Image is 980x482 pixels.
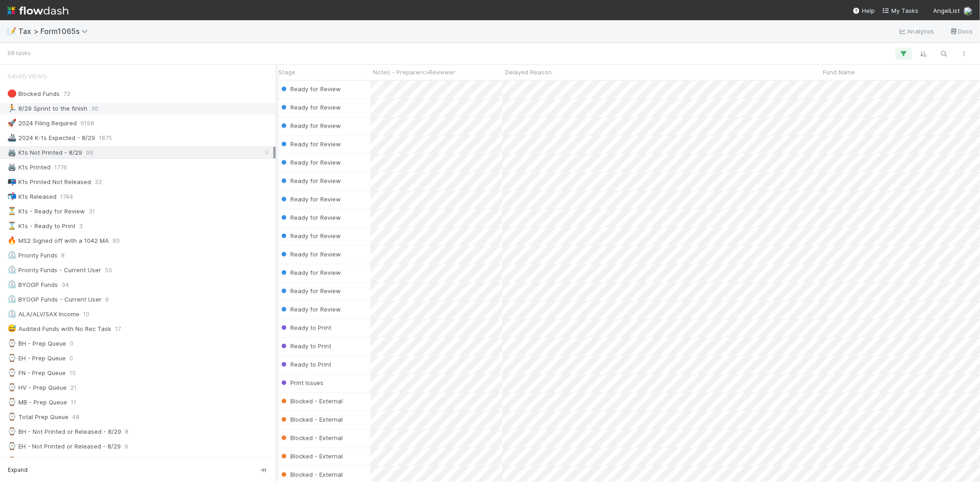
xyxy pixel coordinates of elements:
div: K1s - Ready to Print [7,220,75,232]
span: ⌚ [7,457,17,465]
span: 🔥 [7,236,17,244]
span: ⏳ [7,207,17,215]
div: Blocked - External [279,452,343,461]
div: Ready for Review [279,305,341,314]
div: 8/29 Sprint to the finish [7,103,87,114]
div: Ready for Review [279,176,341,185]
span: 🖨️ [7,148,17,156]
span: ⏲️ [7,266,17,274]
span: 1744 [60,191,73,202]
div: Ready for Review [279,250,341,259]
div: Blocked - External [279,470,343,479]
span: 9198 [80,118,94,129]
span: 😅 [7,325,17,332]
div: FN - Prep Queue [7,367,66,379]
span: Ready for Review [279,159,341,166]
span: ⌛ [7,222,17,230]
div: Ready for Review [279,195,341,204]
div: FN - Not Printed or Released - 8/29 [7,455,121,467]
span: 10 [83,308,90,320]
div: BYOGP Funds - Current User [7,294,102,305]
span: Fund Name [823,67,855,77]
div: Ready for Review [279,268,341,277]
div: Ready for Review [279,213,341,222]
small: 99 tasks [7,49,31,57]
span: Ready for Review [279,104,341,111]
span: 1875 [99,132,112,144]
span: AngelList [933,7,960,14]
span: Ready to Print [279,324,331,331]
span: Ready for Review [279,251,341,258]
div: Total Prep Queue [7,411,68,423]
span: 21 [70,382,77,393]
span: Blocked - External [279,453,343,460]
span: Blocked - External [279,434,343,442]
div: Ready for Review [279,158,341,167]
span: 30 [91,103,98,114]
span: Ready for Review [279,306,341,313]
div: Ready for Review [279,286,341,296]
div: Blocked - External [279,433,343,443]
span: Blocked - External [279,398,343,405]
span: 📝 [7,27,17,35]
div: Ready to Print [279,360,331,369]
span: ⌚ [7,354,17,362]
span: Ready to Print [279,361,331,368]
span: 🚀 [7,119,17,127]
span: 15 [69,367,76,379]
span: 50 [105,264,112,276]
div: K1s Printed Not Released [7,176,91,188]
div: 2024 K-1s Expected - 8/29 [7,132,95,144]
div: K1s Released [7,191,57,202]
span: 17 [115,323,121,335]
span: 8 [61,250,65,261]
div: BH - Not Printed or Released - 8/29 [7,426,121,437]
span: ⏲️ [7,280,17,288]
span: Ready for Review [279,85,341,93]
span: ⌚ [7,339,17,347]
span: Ready to Print [279,342,331,350]
a: My Tasks [882,6,918,15]
a: Docs [949,26,973,37]
div: Ready for Review [279,121,341,130]
span: 99 [86,147,93,158]
span: 32 [95,176,102,188]
span: 🚢 [7,134,17,141]
div: Priority Funds - Current User [7,264,101,276]
span: ⏲️ [7,310,17,318]
span: Saved Views [7,67,47,85]
span: Ready for Review [279,122,341,129]
span: 73 [63,88,70,100]
span: 1776 [54,162,67,173]
span: Blocked - External [279,416,343,423]
span: Ready for Review [279,214,341,221]
span: 📬 [7,192,17,200]
div: MB - Prep Queue [7,397,67,408]
span: 11 [71,397,76,408]
span: 0 [70,338,74,349]
span: Stage [278,67,295,77]
div: EH - Not Printed or Released - 8/29 [7,441,121,452]
span: 🛑 [7,90,17,97]
div: 2024 Filing Required [7,118,77,129]
span: Ready for Review [279,269,341,276]
div: BH - Prep Queue [7,338,66,349]
div: ALA/ALV/SAX Income [7,308,79,320]
span: 31 [89,206,95,217]
div: Priority Funds [7,250,57,261]
span: Notes - Preparer<>Reviewer [373,67,455,77]
span: 9 [125,441,128,452]
img: logo-inverted-e16ddd16eac7371096b0.svg [7,3,68,18]
span: Ready for Review [279,140,341,148]
span: ⌚ [7,413,17,420]
span: ⏲️ [7,251,17,259]
span: My Tasks [882,7,918,14]
div: Audited Funds with No Rec Task [7,323,111,335]
div: Ready to Print [279,342,331,351]
span: ⌚ [7,383,17,391]
span: Ready for Review [279,232,341,240]
div: K1s - Ready for Review [7,206,85,217]
span: Ready for Review [279,287,341,295]
span: 33 [125,455,132,467]
div: Help [853,6,875,15]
